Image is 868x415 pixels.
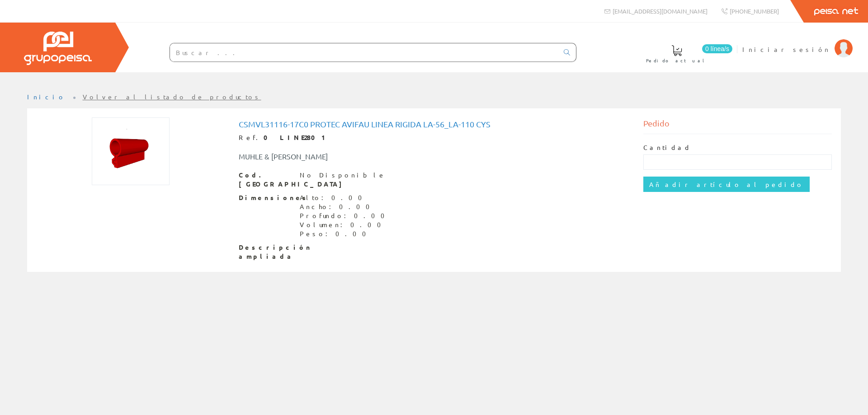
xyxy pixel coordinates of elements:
span: Pedido actual [646,56,708,65]
a: Volver al listado de productos [83,93,261,101]
strong: 0 LINE2801 [264,133,330,141]
span: [EMAIL_ADDRESS][DOMAIN_NAME] [613,7,708,15]
span: 0 línea/s [702,44,732,53]
div: Pedido [643,117,832,134]
div: Ancho: 0.00 [300,202,390,211]
div: Ref. [239,133,630,142]
span: Descripción ampliada [239,243,293,261]
img: Foto artículo CSMVL31116-17C0 Protec Avifau linea rigida LA-56_LA-110 CyS (171.99124726477x150) [92,117,170,185]
span: Dimensiones [239,193,293,202]
div: No Disponible [300,171,386,180]
div: MUHLE & [PERSON_NAME] [232,151,468,162]
span: Iniciar sesión [742,45,830,54]
img: Grupo Peisa [24,32,92,65]
span: [PHONE_NUMBER] [730,7,779,15]
div: Peso: 0.00 [300,229,390,238]
input: Añadir artículo al pedido [643,177,810,192]
div: Volumen: 0.00 [300,220,390,229]
a: Inicio [27,93,66,101]
input: Buscar ... [170,43,558,61]
a: Iniciar sesión [742,37,853,46]
label: Cantidad [643,143,691,152]
div: Profundo: 0.00 [300,211,390,220]
div: Alto: 0.00 [300,193,390,202]
h1: CSMVL31116-17C0 Protec Avifau linea rigida LA-56_LA-110 CyS [239,120,630,129]
span: Cod. [GEOGRAPHIC_DATA] [239,171,293,189]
